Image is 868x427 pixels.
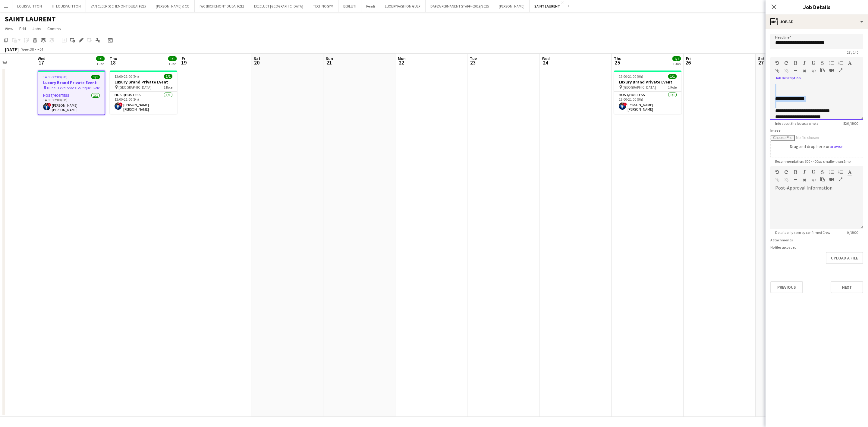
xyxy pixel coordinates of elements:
span: Details only seen by confirmed Crew [770,230,835,235]
app-card-role: Host/Hostess1/114:00-22:00 (8h)![PERSON_NAME] [PERSON_NAME] [38,92,105,115]
button: [PERSON_NAME] & CO [151,0,195,12]
button: Text Color [848,61,852,65]
button: Redo [784,61,788,65]
span: ! [623,102,627,106]
h1: SAINT LAURENT [5,14,56,24]
button: Fendi [361,0,380,12]
button: VAN CLEEF (RICHEMONT DUBAI FZE) [86,0,151,12]
div: Job Ad [766,14,868,29]
div: 1 Job [168,61,176,66]
button: Paste as plain text [820,68,825,73]
span: ! [48,103,51,107]
span: Comms [47,26,61,31]
app-job-card: 14:00-22:00 (8h)1/1Luxury Brand Private Event Dubai- Level Shoes Boutique1 RoleHost/Hostess1/114:... [38,71,105,115]
span: 12:00-21:00 (9h) [115,74,139,79]
span: Fri [686,56,691,61]
button: [PERSON_NAME] [494,0,530,12]
span: 14:00-22:00 (8h) [43,75,68,79]
span: 1 Role [668,85,677,89]
button: SAINT LAURENT [530,0,565,12]
button: Unordered List [829,170,834,174]
button: DAFZA PERMANENT STAFF - 2019/2025 [426,0,494,12]
button: Text Color [848,170,852,174]
button: LUXURY FASHION GULF [380,0,426,12]
button: TECHNOGYM [308,0,338,12]
span: 526 / 8000 [838,121,863,126]
span: Sun [326,56,333,61]
button: HTML Code [811,177,816,182]
button: Italic [802,170,807,174]
button: Upload a file [826,252,863,264]
button: Unordered List [829,61,834,65]
span: 19 [181,59,187,66]
span: Edit [19,26,26,31]
h3: Luxury Brand Private Event [614,79,681,85]
span: Sat [254,56,260,61]
a: Jobs [30,25,44,33]
button: Paste as plain text [820,177,825,182]
button: Strikethrough [820,170,825,174]
button: Strikethrough [820,61,825,65]
span: 0 / 8000 [842,230,863,235]
span: 26 [685,59,691,66]
button: EXECUJET [GEOGRAPHIC_DATA] [249,0,308,12]
button: Underline [811,170,816,174]
button: Insert Link [775,68,779,73]
button: Italic [802,61,807,65]
span: Info about the job as a whole [770,121,823,126]
a: Comms [45,25,63,33]
button: Previous [770,281,803,293]
span: Fri [182,56,187,61]
button: Horizontal Line [793,177,797,182]
div: No files uploaded. [770,245,863,250]
button: Clear Formatting [802,177,807,182]
span: Sat [758,56,765,61]
span: Tue [470,56,477,61]
span: 27 [757,59,765,66]
button: Next [831,281,863,293]
button: Undo [775,61,779,65]
span: [GEOGRAPHIC_DATA] [118,85,152,89]
button: IWC (RICHEMONT DUBAI FZE) [195,0,249,12]
button: Horizontal Line [793,68,797,73]
span: 1/1 [672,56,681,61]
span: 20 [253,59,260,66]
span: Dubai- Level Shoes Boutique [47,86,91,90]
button: LOUIS VUITTON [12,0,47,12]
button: Bold [793,170,797,174]
span: Week 38 [20,47,35,52]
span: Wed [38,56,46,61]
span: 24 [541,59,550,66]
button: Clear Formatting [802,68,807,73]
span: 1/1 [96,56,105,61]
app-job-card: 12:00-21:00 (9h)1/1Luxury Brand Private Event [GEOGRAPHIC_DATA]1 RoleHost/Hostess1/112:00-21:00 (... [110,71,177,114]
button: Underline [811,61,816,65]
button: HTML Code [811,68,816,73]
app-job-card: 12:00-21:00 (9h)1/1Luxury Brand Private Event [GEOGRAPHIC_DATA]1 RoleHost/Hostess1/112:00-21:00 (... [614,71,681,114]
span: 27 / 140 [842,50,863,55]
span: 1 Role [91,86,100,90]
button: Insert video [829,177,834,182]
span: Jobs [32,26,41,31]
span: Thu [110,56,117,61]
h3: Job Details [766,3,868,11]
app-card-role: Host/Hostess1/112:00-21:00 (9h)![PERSON_NAME] [PERSON_NAME] [110,92,177,114]
span: 18 [109,59,117,66]
span: 17 [37,59,46,66]
button: Undo [775,170,779,174]
button: Fullscreen [838,68,843,73]
button: Ordered List [838,61,843,65]
div: 1 Job [96,61,104,66]
a: View [2,25,16,33]
app-card-role: Host/Hostess1/112:00-21:00 (9h)![PERSON_NAME] [PERSON_NAME] [614,92,681,114]
span: [GEOGRAPHIC_DATA] [623,85,656,89]
span: 22 [397,59,406,66]
span: Recommendation: 600 x 400px, smaller than 2mb [770,159,855,164]
span: 1/1 [668,74,677,79]
span: 1/1 [168,56,177,61]
button: Ordered List [838,170,843,174]
span: 1/1 [164,74,172,79]
span: 23 [469,59,477,66]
